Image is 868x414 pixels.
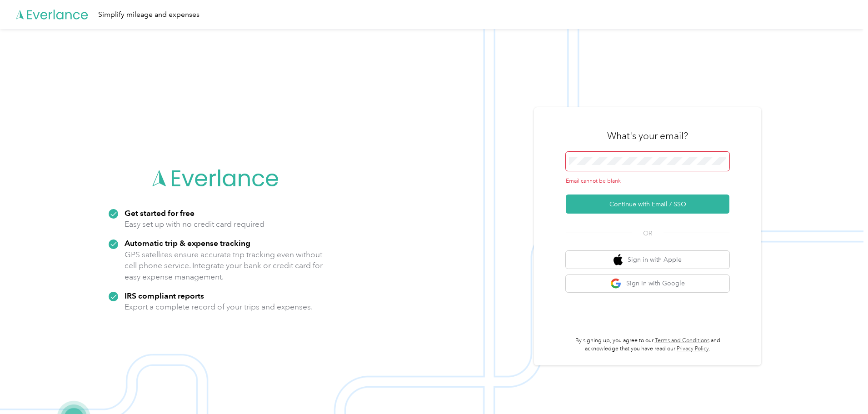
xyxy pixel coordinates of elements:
[632,229,663,238] span: OR
[566,195,729,214] button: Continue with Email / SSO
[607,130,688,142] h3: What's your email?
[610,278,622,289] img: google logo
[125,208,195,218] strong: Get started for free
[566,177,729,185] div: Email cannot be blank
[98,9,200,20] div: Simplify mileage and expenses
[566,275,729,293] button: google logoSign in with Google
[125,238,250,248] strong: Automatic trip & expense tracking
[125,219,264,230] p: Easy set up with no credit card required
[677,345,709,352] a: Privacy Policy
[125,249,323,283] p: GPS satellites ensure accurate trip tracking even without cell phone service. Integrate your bank...
[125,301,313,313] p: Export a complete record of your trips and expenses.
[566,337,729,353] p: By signing up, you agree to our and acknowledge that you have read our .
[566,251,729,269] button: apple logoSign in with Apple
[655,337,709,344] a: Terms and Conditions
[614,254,623,265] img: apple logo
[125,291,204,300] strong: IRS compliant reports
